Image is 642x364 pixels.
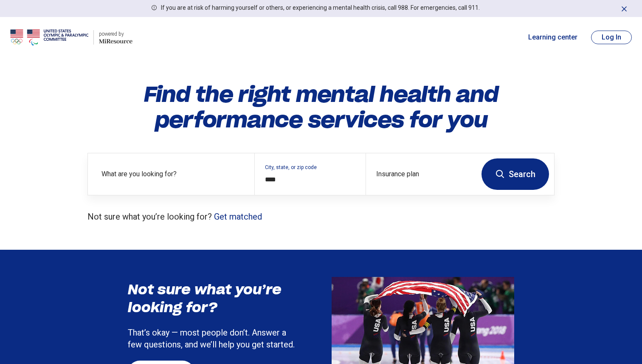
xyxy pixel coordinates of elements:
[87,82,555,133] h1: Find the right mental health and performance services for you
[481,158,549,190] button: Search
[10,27,132,48] a: USOPCpowered by
[87,211,555,223] p: Not sure what you’re looking for?
[10,27,88,48] img: USOPC
[591,31,632,44] button: Log In
[128,281,298,316] h3: Not sure what you’re looking for?
[161,3,480,12] p: If you are at risk of harming yourself or others, or experiencing a mental health crisis, call 98...
[528,32,577,42] a: Learning center
[214,212,262,222] a: Get matched
[99,30,132,38] div: powered by
[620,3,628,14] button: Dismiss
[101,169,244,179] label: What are you looking for?
[128,327,298,350] p: That’s okay — most people don’t. Answer a few questions, and we’ll help you get started.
